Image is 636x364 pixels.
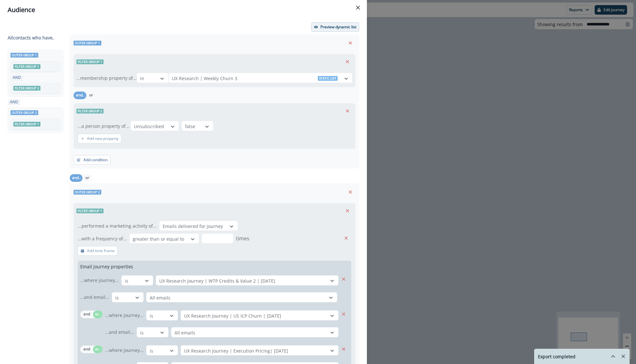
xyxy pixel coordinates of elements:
p: Preview dynamic list [320,25,356,29]
button: Preview dynamic list [311,22,359,32]
button: Close [353,3,363,13]
button: hide-exports [608,352,618,361]
div: Audience [8,5,359,15]
button: hide-exports [603,349,616,364]
p: Export completed [538,353,575,360]
button: Remove-exports [618,352,628,361]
